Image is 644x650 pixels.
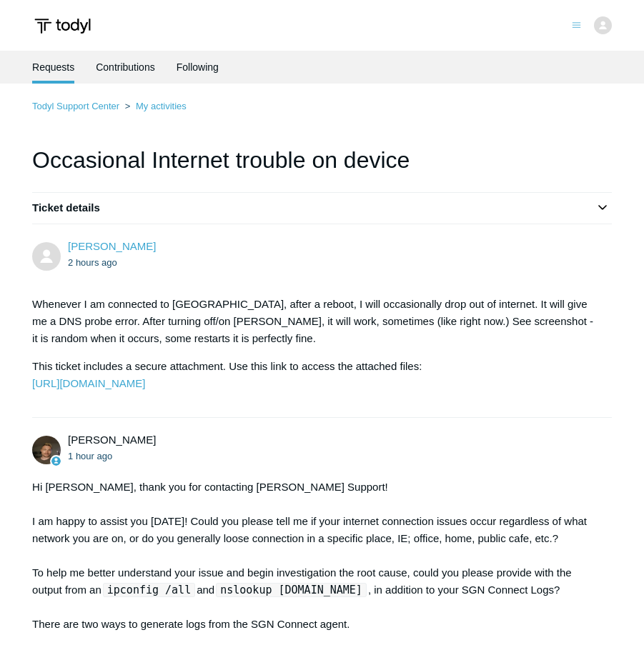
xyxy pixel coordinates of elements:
span: Mitchell Glover [68,240,156,252]
a: Contributions [96,51,155,84]
time: 08/11/2025, 10:16 [68,451,112,461]
span: Andy Paull [68,434,156,446]
img: Todyl Support Center Help Center home page [32,13,93,39]
a: [URL][DOMAIN_NAME] [32,377,145,389]
h1: Occasional Internet trouble on device [32,143,612,177]
a: Following [177,51,219,84]
button: Toggle navigation menu [572,18,581,30]
a: Todyl Support Center [32,101,119,111]
time: 08/11/2025, 09:03 [68,257,117,268]
code: nslookup [DOMAIN_NAME] [216,583,367,597]
a: My activities [136,101,187,111]
p: This ticket includes a secure attachment. Use this link to access the attached files: [32,358,598,392]
a: [PERSON_NAME] [68,240,156,252]
li: Todyl Support Center [32,101,122,111]
li: Requests [32,51,74,84]
code: ipconfig /all [103,583,195,597]
li: My activities [122,101,187,111]
h2: Ticket details [32,200,612,216]
p: Whenever I am connected to [GEOGRAPHIC_DATA], after a reboot, I will occasionally drop out of int... [32,296,598,347]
